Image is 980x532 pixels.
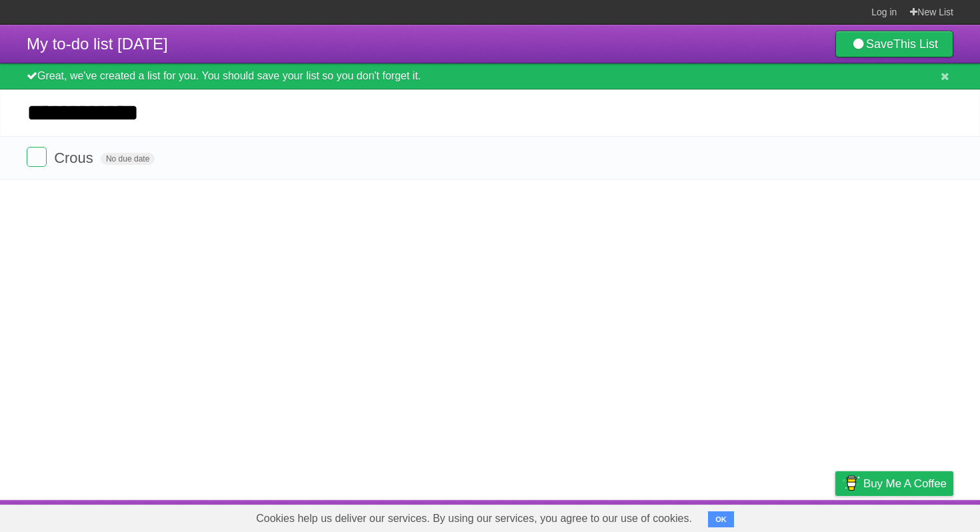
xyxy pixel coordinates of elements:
[243,505,705,532] span: Cookies help us deliver our services. By using our services, you agree to our use of cookies.
[54,150,97,166] span: Crous
[658,503,686,529] a: About
[773,503,802,529] a: Terms
[869,503,953,529] a: Suggest a feature
[863,472,947,495] span: Buy me a coffee
[835,31,953,57] a: SaveThis List
[708,511,734,527] button: OK
[27,35,168,53] span: My to-do list [DATE]
[893,37,938,51] b: This List
[835,471,953,496] a: Buy me a coffee
[818,503,853,529] a: Privacy
[842,472,860,495] img: Buy me a coffee
[702,503,756,529] a: Developers
[27,147,47,167] label: Done
[101,153,155,165] span: No due date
